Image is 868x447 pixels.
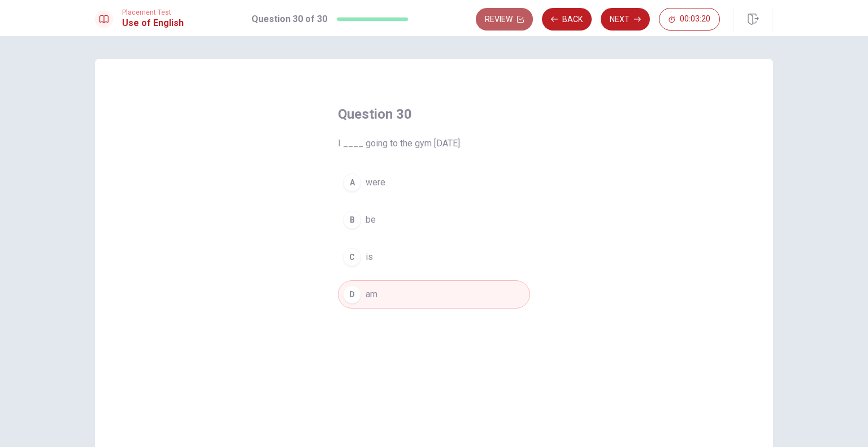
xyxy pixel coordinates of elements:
[680,15,710,24] span: 00:03:20
[338,280,530,309] button: Dam
[366,288,377,301] span: am
[601,8,650,31] button: Next
[366,250,373,264] span: is
[542,8,592,31] button: Back
[338,206,530,234] button: Bbe
[343,211,361,229] div: B
[343,173,361,192] div: A
[366,213,376,227] span: be
[122,16,184,30] h1: Use of English
[476,8,533,31] button: Review
[338,243,530,271] button: Cis
[338,168,530,197] button: Awere
[343,248,361,266] div: C
[343,285,361,303] div: D
[251,12,327,26] h1: Question 30 of 30
[366,176,385,189] span: were
[659,8,720,31] button: 00:03:20
[338,137,530,150] span: I ____ going to the gym [DATE].
[338,105,530,123] h4: Question 30
[122,8,184,16] span: Placement Test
